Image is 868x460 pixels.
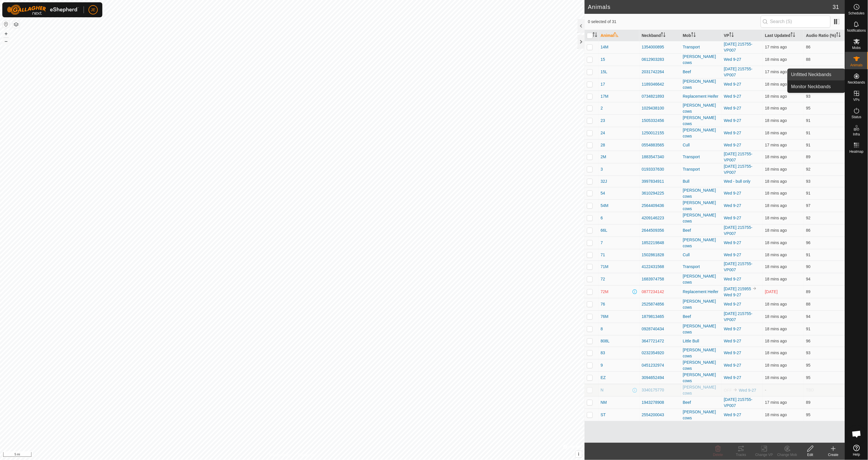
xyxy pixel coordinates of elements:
[765,167,787,171] span: 28 Aug 2025 at 10:03 am
[799,452,822,457] div: Edit
[806,400,811,405] span: 89
[642,203,678,209] div: 2564409436
[806,264,811,269] span: 90
[822,452,845,457] div: Create
[806,289,811,294] span: 89
[791,83,831,90] span: Monitor Neckbands
[806,94,811,99] span: 93
[806,375,811,380] span: 95
[683,154,720,160] div: Transport
[642,215,678,221] div: 4209146223
[683,166,720,172] div: Transport
[724,143,741,147] a: Wed 9-27
[806,240,811,245] span: 96
[848,81,865,84] span: Neckbands
[683,273,720,285] div: [PERSON_NAME] cows
[661,33,666,38] p-sorticon: Activate to sort
[642,362,678,368] div: 0451232974
[683,187,720,199] div: [PERSON_NAME] cows
[642,412,678,418] div: 2554200043
[848,425,865,443] a: Open chat
[683,314,720,320] div: Beef
[642,399,678,406] div: 1943278908
[713,453,723,457] span: Delete
[601,314,609,320] span: 76M
[601,276,605,282] span: 72
[683,178,720,184] div: Bull
[614,33,619,38] p-sorticon: Activate to sort
[765,264,787,269] span: 28 Aug 2025 at 10:03 am
[788,81,845,93] li: Monitor Neckbands
[765,143,787,147] span: 28 Aug 2025 at 10:03 am
[724,302,741,306] a: Wed 9-27
[601,56,605,63] span: 15
[642,264,678,270] div: 4122431568
[601,350,605,356] span: 83
[806,179,811,184] span: 93
[733,388,738,392] img: to
[806,131,811,135] span: 91
[601,362,603,368] span: 9
[806,302,811,306] span: 88
[642,350,678,356] div: 0232354920
[601,227,607,233] span: 66L
[642,56,678,63] div: 0612903283
[853,98,860,101] span: VPs
[683,399,720,406] div: Beef
[3,21,10,28] button: Reset Map
[683,102,720,114] div: [PERSON_NAME] cows
[765,216,787,220] span: 28 Aug 2025 at 10:03 am
[642,93,678,99] div: 0734821893
[601,142,605,148] span: 28
[642,252,678,258] div: 1502861828
[730,452,753,457] div: Tracks
[765,252,787,257] span: 28 Aug 2025 at 10:03 am
[724,339,741,343] a: Wed 9-27
[776,452,799,457] div: Change Mob
[642,178,678,184] div: 3997834911
[601,130,605,136] span: 24
[806,191,811,195] span: 91
[642,81,678,87] div: 1189346642
[753,452,776,457] div: Change VP
[765,118,787,123] span: 28 Aug 2025 at 10:03 am
[765,289,778,294] span: 30 Jul 2025 at 12:03 pm
[601,326,603,332] span: 8
[722,30,763,41] th: VP
[601,190,605,196] span: 54
[642,190,678,196] div: 3610294225
[642,227,678,233] div: 2644509356
[724,57,741,62] a: Wed 9-27
[724,363,741,367] a: Wed 9-27
[576,451,582,457] button: i
[683,347,720,359] div: [PERSON_NAME] cows
[724,327,741,331] a: Wed 9-27
[601,215,603,221] span: 6
[724,388,732,393] span: OFF
[298,453,315,458] a: Contact Us
[601,338,610,344] span: 808L
[578,452,579,457] span: i
[765,82,787,86] span: 28 Aug 2025 at 10:03 am
[724,203,741,208] a: Wed 9-27
[724,191,741,195] a: Wed 9-27
[852,115,861,119] span: Status
[765,363,787,367] span: 28 Aug 2025 at 10:03 am
[752,286,757,291] img: to
[683,409,720,421] div: [PERSON_NAME] cows
[791,33,795,38] p-sorticon: Activate to sort
[765,57,787,62] span: 28 Aug 2025 at 10:03 am
[724,131,741,135] a: Wed 9-27
[601,375,606,381] span: EZ
[765,154,787,159] span: 28 Aug 2025 at 10:03 am
[642,166,678,172] div: 0193337630
[765,240,787,245] span: 28 Aug 2025 at 10:03 am
[588,19,761,25] span: 0 selected of 31
[683,115,720,127] div: [PERSON_NAME] cows
[642,240,678,246] div: 1852219848
[765,375,787,380] span: 28 Aug 2025 at 10:03 am
[765,388,767,392] span: -
[724,82,741,86] a: Wed 9-27
[13,21,20,28] button: Map Layers
[853,133,860,136] span: Infra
